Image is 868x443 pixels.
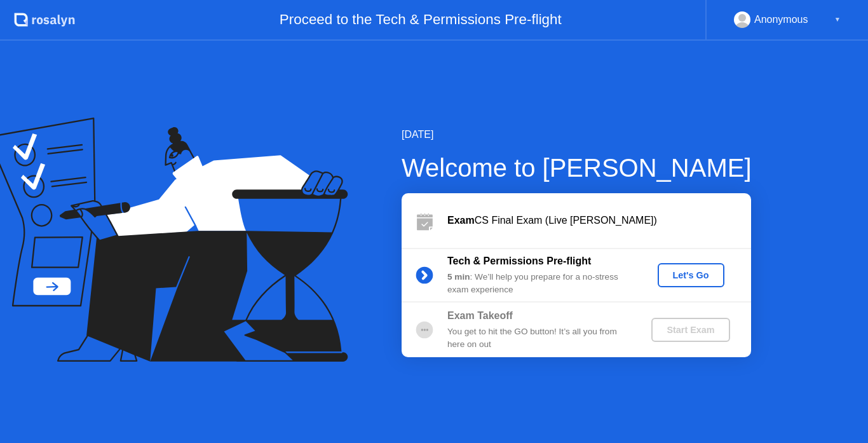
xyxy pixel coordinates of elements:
[447,310,513,321] b: Exam Takeoff
[754,11,808,28] div: Anonymous
[651,318,729,342] button: Start Exam
[447,213,751,228] div: CS Final Exam (Live [PERSON_NAME])
[663,270,719,280] div: Let's Go
[447,256,591,266] b: Tech & Permissions Pre-flight
[447,272,470,282] b: 5 min
[656,325,724,335] div: Start Exam
[402,149,752,187] div: Welcome to [PERSON_NAME]
[447,325,630,351] div: You get to hit the GO button! It’s all you from here on out
[834,11,841,28] div: ▼
[447,215,475,226] b: Exam
[658,263,724,287] button: Let's Go
[402,127,752,142] div: [DATE]
[447,271,630,297] div: : We’ll help you prepare for a no-stress exam experience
